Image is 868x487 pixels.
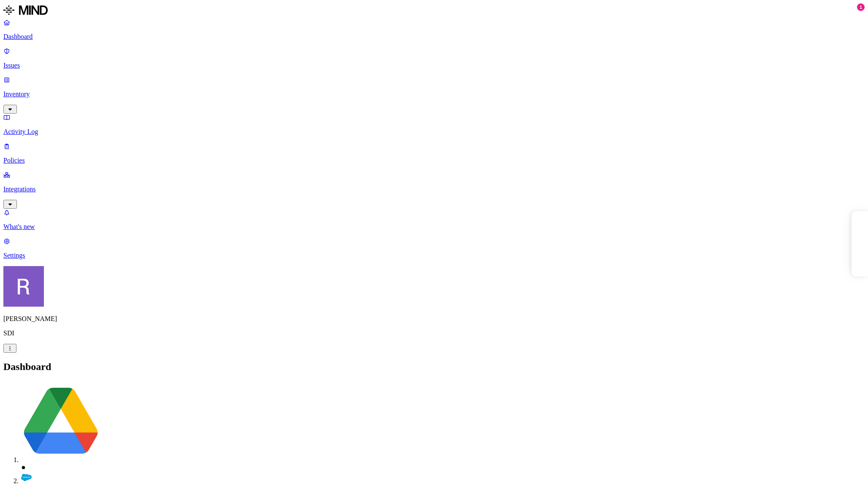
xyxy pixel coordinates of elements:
[3,114,865,136] a: Activity Log
[3,90,865,98] p: Inventory
[857,3,865,11] div: 1
[3,237,865,259] a: Settings
[3,223,865,231] p: What's new
[20,471,32,483] img: salesforce.svg
[3,329,865,337] p: SDI
[3,19,865,41] a: Dashboard
[20,381,101,462] img: google-drive.svg
[3,266,44,307] img: Rich Thompson
[3,361,865,373] h2: Dashboard
[3,76,865,112] a: Inventory
[3,33,865,41] p: Dashboard
[3,3,48,17] img: MIND
[3,142,865,164] a: Policies
[3,3,865,19] a: MIND
[3,209,865,231] a: What's new
[3,128,865,136] p: Activity Log
[3,157,865,164] p: Policies
[3,47,865,69] a: Issues
[3,62,865,69] p: Issues
[3,252,865,259] p: Settings
[3,171,865,207] a: Integrations
[3,185,865,193] p: Integrations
